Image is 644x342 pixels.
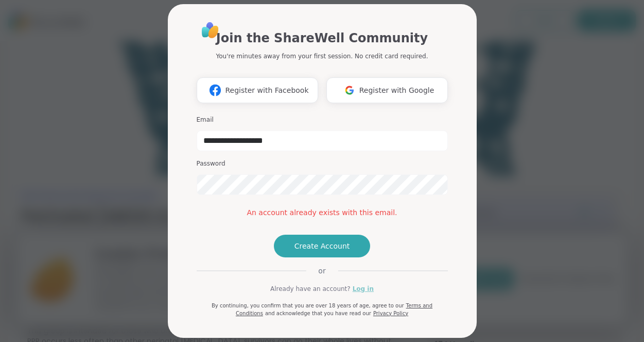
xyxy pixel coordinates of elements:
[212,303,404,308] span: By continuing, you confirm that you are over 18 years of age, agree to our
[306,266,338,276] span: or
[274,235,371,257] button: Create Account
[373,311,408,316] a: Privacy Policy
[353,284,374,294] a: Log in
[270,284,351,294] span: Already have an account?
[199,19,222,42] img: ShareWell Logo
[197,77,318,103] button: Register with Facebook
[197,159,448,168] h3: Password
[326,77,448,103] button: Register with Google
[265,311,371,316] span: and acknowledge that you have read our
[225,85,308,96] span: Register with Facebook
[294,241,350,251] span: Create Account
[359,85,434,96] span: Register with Google
[236,303,432,316] a: Terms and Conditions
[216,29,428,47] h1: Join the ShareWell Community
[197,207,448,218] div: An account already exists with this email.
[197,116,448,124] h3: Email
[205,80,225,100] img: ShareWell Logomark
[216,52,428,61] p: You're minutes away from your first session. No credit card required.
[340,80,359,100] img: ShareWell Logomark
